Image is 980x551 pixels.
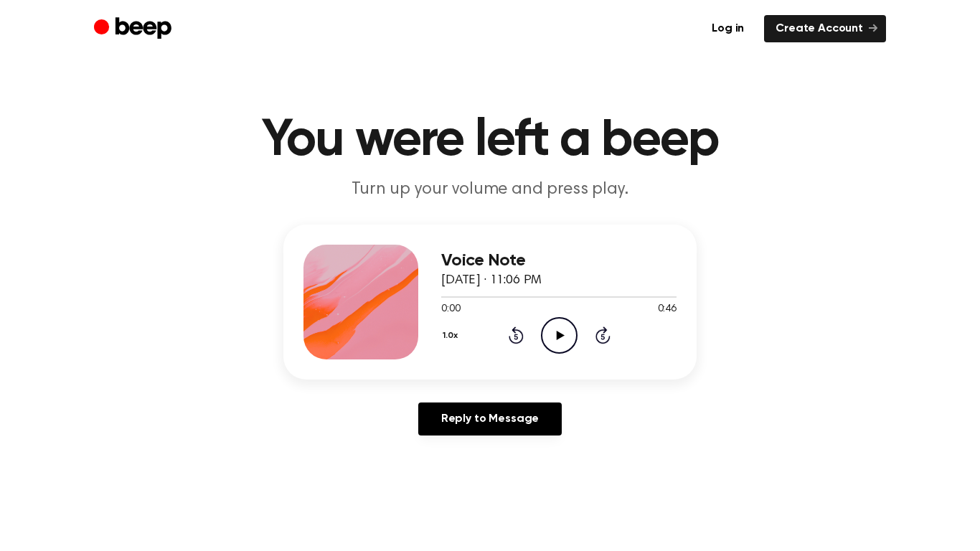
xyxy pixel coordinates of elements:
span: 0:00 [441,302,460,317]
h1: You were left a beep [123,115,857,166]
a: Beep [94,15,175,43]
a: Log in [700,15,755,42]
h3: Voice Note [441,251,677,270]
span: [DATE] · 11:06 PM [441,274,542,287]
span: 0:46 [658,302,677,317]
a: Create Account [764,15,886,42]
button: 1.0x [441,324,463,348]
p: Turn up your volume and press play. [215,178,765,202]
a: Reply to Message [418,402,562,435]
